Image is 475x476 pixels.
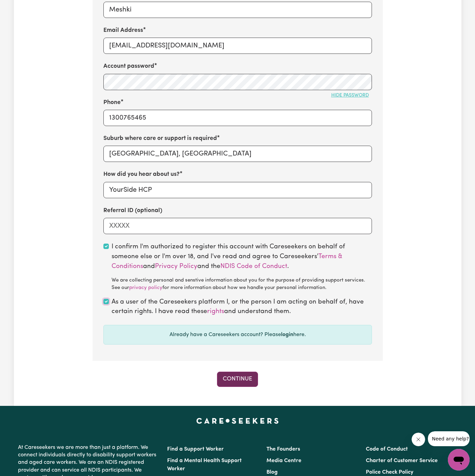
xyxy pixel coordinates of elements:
a: Find a Support Worker [167,447,224,452]
iframe: Button to launch messaging window [448,449,470,471]
label: I confirm I'm authorized to register this account with Careseekers on behalf of someone else or I... [112,242,372,292]
a: Careseekers home page [196,418,279,423]
a: Privacy Policy [155,263,197,270]
div: We are collecting personal and senstive information about you for the purpose of providing suppor... [112,277,372,292]
a: Blog [266,470,278,475]
a: NDIS Code of Conduct [220,263,287,270]
input: e.g. diana.rigg@yahoo.com.au [103,38,372,54]
a: Terms & Conditions [112,253,342,270]
iframe: Close message [412,433,425,446]
label: Referral ID (optional) [103,206,162,215]
a: privacy policy [129,285,162,290]
a: Police Check Policy [366,470,413,475]
a: Media Centre [266,458,301,463]
label: Phone [103,98,121,107]
iframe: Message from company [428,431,470,446]
label: As a user of the Careseekers platform I, or the person I am acting on behalf of, have certain rig... [112,297,372,317]
a: rights [207,308,224,315]
button: Continue [217,372,258,387]
a: Charter of Customer Service [366,458,438,463]
input: e.g. North Bondi, New South Wales [103,146,372,162]
button: Hide password [328,90,372,101]
label: Account password [103,62,154,71]
input: e.g. 0412 345 678 [103,110,372,126]
input: e.g. Google, word of mouth etc. [103,182,372,198]
a: login [281,332,293,337]
label: Email Address [103,26,143,35]
label: How did you hear about us? [103,170,180,179]
a: Find a Mental Health Support Worker [167,458,242,472]
div: Already have a Careseekers account? Please here. [103,325,372,345]
input: XXXXX [103,218,372,234]
input: e.g. Rigg [103,2,372,18]
span: Hide password [331,93,369,98]
a: Code of Conduct [366,447,408,452]
label: Suburb where care or support is required [103,134,217,143]
a: The Founders [266,447,300,452]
